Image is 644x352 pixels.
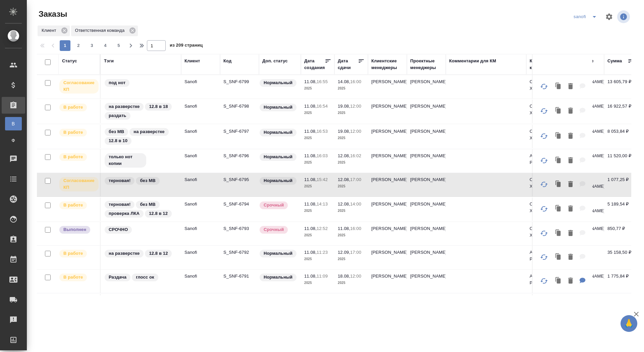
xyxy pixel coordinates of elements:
p: S_SNF-6797 [223,128,256,135]
button: Клонировать [552,202,565,216]
p: 14:13 [317,201,328,207]
p: 16:02 [350,153,361,158]
p: 11.08, [304,274,317,279]
div: Сумма [607,58,622,64]
button: Обновить [536,201,552,217]
p: 16:53 [317,129,328,134]
p: 16:00 [350,79,361,84]
button: Клонировать [552,104,565,118]
p: 2025 [304,85,331,92]
p: В работе [63,250,83,257]
td: 1 077,25 ₽ [604,173,638,196]
button: Клонировать [552,274,565,288]
td: [PERSON_NAME] [407,149,446,173]
button: Обновить [536,128,552,144]
button: Клонировать [552,129,565,143]
div: Выставляет ПМ после принятия заказа от КМа [59,201,97,210]
p: ООО "ОПЕЛЛА ХЕЛСКЕА" [530,128,562,141]
p: 11.08, [304,79,317,84]
p: только нот копии [109,154,142,167]
td: 13 605,79 ₽ [604,75,638,99]
button: Удалить [565,227,576,240]
a: Ф [5,134,22,147]
td: [PERSON_NAME] [368,75,407,99]
button: Обновить [536,249,552,265]
p: S_SNF-6793 [223,225,256,232]
p: 12:00 [350,129,361,134]
td: [PERSON_NAME] [368,197,407,221]
p: 2025 [304,159,331,166]
span: 🙏 [623,316,635,331]
p: Sanofi [184,153,217,159]
td: [PERSON_NAME] [407,294,446,317]
span: Ф [8,137,18,144]
td: 850,77 ₽ [604,222,638,245]
button: Обновить [536,153,552,169]
span: Настроить таблицу [601,9,617,25]
button: Удалить [565,250,576,264]
td: [PERSON_NAME] [368,100,407,123]
button: Клонировать [552,178,565,191]
td: [PERSON_NAME] [368,222,407,245]
p: терновая! [109,201,130,208]
p: Выполнен [63,226,86,233]
p: 2025 [338,208,365,214]
p: Согласование КП [63,177,95,191]
div: Статус [62,58,77,64]
p: 12.08, [338,201,350,207]
p: на разверстке [109,103,140,110]
td: [PERSON_NAME] [407,173,446,196]
span: Посмотреть информацию [617,10,631,23]
p: 11.08, [304,104,317,109]
td: 5 189,54 ₽ [604,197,638,221]
div: Статус по умолчанию для стандартных заказов [259,153,298,162]
p: Нормальный [264,250,292,257]
p: Нормальный [264,274,292,281]
td: 35 158,50 ₽ [604,246,638,269]
div: Комментарии для КМ [449,58,496,64]
button: Удалить [565,129,576,143]
span: Заказы [37,9,67,19]
div: Статус по умолчанию для стандартных заказов [259,273,298,282]
p: 12.8 в 18 [149,103,168,110]
p: Раздача [109,274,126,281]
p: S_SNF-6799 [223,78,256,85]
p: Срочный [264,226,284,233]
p: 2025 [338,85,365,92]
td: [PERSON_NAME] [407,100,446,123]
p: 16:54 [317,104,328,109]
p: 11.08, [304,153,317,158]
p: Нормальный [264,154,292,160]
td: [PERSON_NAME] [407,246,446,269]
p: 11:23 [317,250,328,255]
button: 4 [100,40,111,51]
div: Клиентские менеджеры [371,58,404,71]
div: СРОЧНО [104,225,178,234]
p: 16:00 [350,226,361,231]
p: АО "Санофи Россия" [530,249,562,262]
p: 12.09, [338,250,350,255]
p: 14:00 [350,201,361,207]
p: Клиент [42,27,59,34]
p: 11.08, [338,226,350,231]
button: 🙏 [621,315,637,332]
td: 1 775,84 ₽ [604,270,638,293]
div: Тэги [104,58,114,64]
button: Удалить [565,104,576,118]
td: 16 922,57 ₽ [604,100,638,123]
p: 15:42 [317,177,328,182]
div: под нот [104,78,178,87]
div: Статус по умолчанию для стандартных заказов [259,78,298,87]
p: В работе [63,104,83,111]
p: 19.08, [338,129,350,134]
button: 2 [73,40,84,51]
button: Клонировать [552,250,565,264]
p: 11:09 [317,274,328,279]
p: Sanofi [184,273,217,280]
p: Sanofi [184,128,217,135]
p: 12:52 [317,226,328,231]
div: Статус по умолчанию для стандартных заказов [259,103,298,112]
p: 2025 [338,280,365,286]
div: Выставляет ПМ после принятия заказа от КМа [59,273,97,282]
p: проверка ЛКА [109,210,140,217]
